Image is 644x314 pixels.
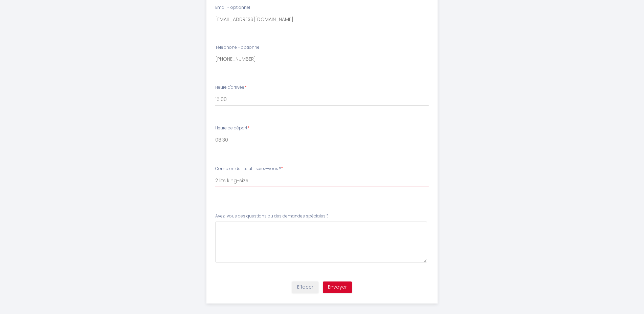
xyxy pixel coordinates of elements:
button: Envoyer [323,281,352,293]
label: Email - optionnel [215,4,250,11]
label: Combien de lits utiliserez-vous ? [215,166,283,172]
button: Effacer [292,281,318,293]
label: Heure de départ [215,125,249,131]
label: Téléphone - optionnel [215,44,261,51]
label: Heure d'arrivée [215,84,246,91]
label: Avez-vous des questions ou des demandes spéciales ? [215,213,328,219]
